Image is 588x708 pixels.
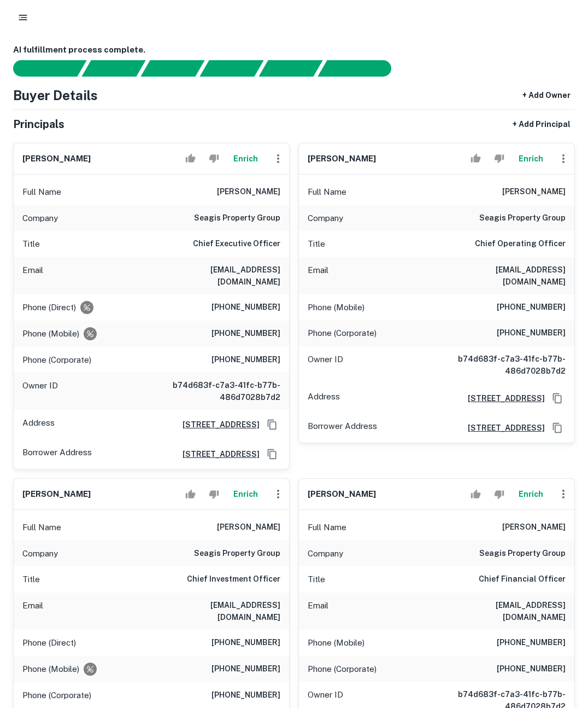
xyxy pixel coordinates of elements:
div: AI fulfillment process complete. [318,60,404,77]
div: Your request is received and processing... [81,60,145,77]
h6: [EMAIL_ADDRESS][DOMAIN_NAME] [149,264,280,288]
a: [STREET_ADDRESS] [174,419,260,431]
p: Email [22,264,43,288]
h6: [PHONE_NUMBER] [497,636,566,649]
h6: [PERSON_NAME] [502,521,566,534]
h4: Buyer Details [13,85,98,105]
a: [STREET_ADDRESS] [459,392,545,404]
h6: [PERSON_NAME] [22,153,91,165]
div: Documents found, AI parsing details... [140,60,204,77]
h6: seagis property group [479,212,566,225]
button: Reject [490,148,509,170]
p: Full Name [308,521,346,534]
button: Copy Address [264,446,280,462]
h6: seagis property group [194,547,280,560]
button: Accept [181,148,200,170]
p: Full Name [22,185,61,199]
button: Accept [181,483,200,505]
a: [STREET_ADDRESS] [174,448,260,460]
div: Requests to not be contacted at this number [84,327,97,340]
div: Requests to not be contacted at this number [84,663,97,676]
p: Title [308,237,325,251]
p: Phone (Mobile) [308,636,364,649]
button: Reject [204,148,224,170]
p: Phone (Direct) [22,636,76,649]
h6: seagis property group [194,212,280,225]
p: Company [22,547,58,560]
h6: [PERSON_NAME] [308,153,376,165]
h6: [PHONE_NUMBER] [497,327,566,340]
p: Address [22,416,55,433]
p: Owner ID [308,353,343,377]
h6: seagis property group [479,547,566,560]
h6: [PERSON_NAME] [217,521,280,534]
p: Company [308,547,343,560]
p: Phone (Mobile) [308,301,364,314]
h6: Chief Operating Officer [475,237,566,251]
h6: [PERSON_NAME] [217,185,280,199]
iframe: Chat Widget [533,585,588,638]
a: [STREET_ADDRESS] [459,422,545,434]
button: Enrich [228,483,263,505]
h6: Chief Financial Officer [479,573,566,586]
h6: [PERSON_NAME] [502,185,566,199]
h6: [PHONE_NUMBER] [211,327,280,340]
h6: AI fulfillment process complete. [13,44,575,56]
button: Enrich [513,483,548,505]
button: Reject [490,483,509,505]
h6: [EMAIL_ADDRESS][DOMAIN_NAME] [434,264,566,288]
h6: b74d683f-c7a3-41fc-b77b-486d7028b7d2 [149,379,280,403]
p: Phone (Mobile) [22,327,79,340]
p: Phone (Direct) [22,301,76,314]
button: + Add Owner [518,85,575,105]
h6: [EMAIL_ADDRESS][DOMAIN_NAME] [149,599,280,623]
div: Principals found, still searching for contact information. This may take time... [258,60,322,77]
div: Requests to not be contacted at this number [80,301,93,314]
h6: [EMAIL_ADDRESS][DOMAIN_NAME] [434,599,566,623]
p: Full Name [308,185,346,199]
button: Accept [466,148,485,170]
p: Phone (Corporate) [308,663,377,676]
h6: [PHONE_NUMBER] [497,663,566,676]
button: Reject [204,483,224,505]
p: Email [22,599,43,623]
p: Company [308,212,343,225]
p: Title [308,573,325,586]
p: Phone (Corporate) [22,353,91,367]
h6: [PHONE_NUMBER] [211,689,280,702]
p: Phone (Mobile) [22,663,79,676]
p: Phone (Corporate) [308,327,377,340]
p: Full Name [22,521,61,534]
p: Email [308,599,328,623]
p: Title [22,237,40,251]
button: Copy Address [264,416,280,433]
p: Email [308,264,328,288]
h6: [PHONE_NUMBER] [211,663,280,676]
p: Address [308,390,340,407]
h6: Chief Executive Officer [193,237,280,251]
h6: b74d683f-c7a3-41fc-b77b-486d7028b7d2 [434,353,566,377]
p: Company [22,212,58,225]
p: Title [22,573,40,586]
div: Principals found, AI now looking for contact information... [199,60,263,77]
p: Owner ID [22,379,58,403]
h6: Chief Investment Officer [187,573,280,586]
p: Phone (Corporate) [22,689,91,702]
h6: [PHONE_NUMBER] [211,353,280,367]
h6: [PHONE_NUMBER] [211,301,280,314]
button: Enrich [228,148,263,170]
h6: [PERSON_NAME] [22,488,91,501]
p: Borrower Address [22,446,92,462]
h6: [PHONE_NUMBER] [497,301,566,314]
button: Accept [466,483,485,505]
button: + Add Principal [508,114,575,134]
p: Borrower Address [308,420,377,436]
button: Copy Address [549,390,566,407]
h6: [PERSON_NAME] [308,488,376,501]
button: Copy Address [549,420,566,436]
